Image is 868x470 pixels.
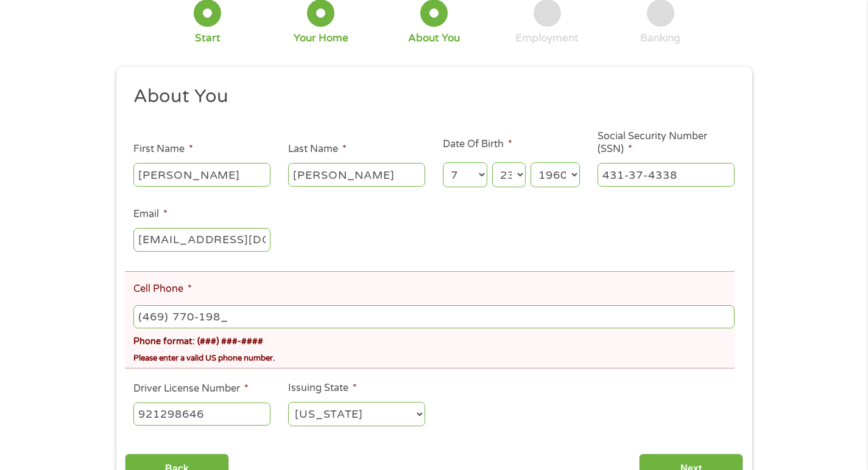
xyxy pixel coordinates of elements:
div: Banking [640,32,680,45]
div: Phone format: (###) ###-#### [133,331,734,348]
input: 078-05-1120 [598,163,735,186]
h2: About You [133,85,725,109]
div: Your Home [294,32,348,45]
label: Driver License Number [133,382,249,395]
div: Employment [515,32,579,45]
div: Please enter a valid US phone number. [133,348,734,364]
label: Issuing State [288,382,357,395]
label: Last Name [288,143,347,156]
div: About You [408,32,460,45]
label: Date Of Birth [443,138,512,151]
input: (541) 754-3010 [133,305,734,328]
input: John [133,163,270,186]
input: Smith [288,163,425,186]
input: john@gmail.com [133,228,270,251]
label: Cell Phone [133,283,192,295]
label: First Name [133,143,193,156]
label: Social Security Number (SSN) [598,130,735,156]
div: Start [195,32,221,45]
label: Email [133,208,168,221]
